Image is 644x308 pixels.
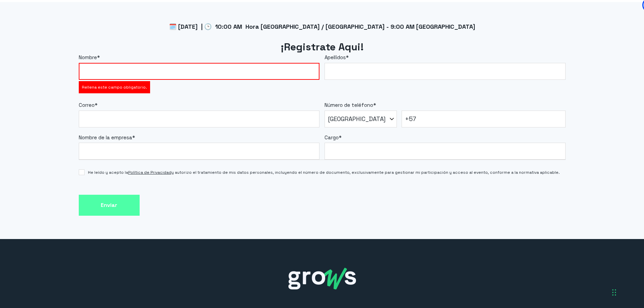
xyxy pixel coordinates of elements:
span: Número de teléfono [325,102,373,108]
input: He leído y acepto laPolítica de Privacidady autorizo el tratamiento de mis datos personales, incl... [79,169,85,175]
label: Rellena este campo obligatorio. [82,84,147,90]
div: Drag [612,282,616,303]
span: Cargo [325,134,339,141]
span: Correo [79,102,95,108]
input: Enviar [79,195,140,216]
img: grows-white_1 [288,268,356,289]
a: Política de Privacidad [128,170,171,175]
span: 🗓️ [DATE] | 🕒 10:00 AM Hora [GEOGRAPHIC_DATA] / [GEOGRAPHIC_DATA] - 9:00 AM [GEOGRAPHIC_DATA] [169,23,475,30]
h2: ¡Registrate Aqui! [79,40,566,54]
span: Apellidos [325,54,346,61]
iframe: Chat Widget [610,276,644,308]
span: Nombre [79,54,97,61]
span: He leído y acepto la y autorizo el tratamiento de mis datos personales, incluyendo el número de d... [88,169,560,175]
span: Nombre de la empresa [79,134,132,141]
